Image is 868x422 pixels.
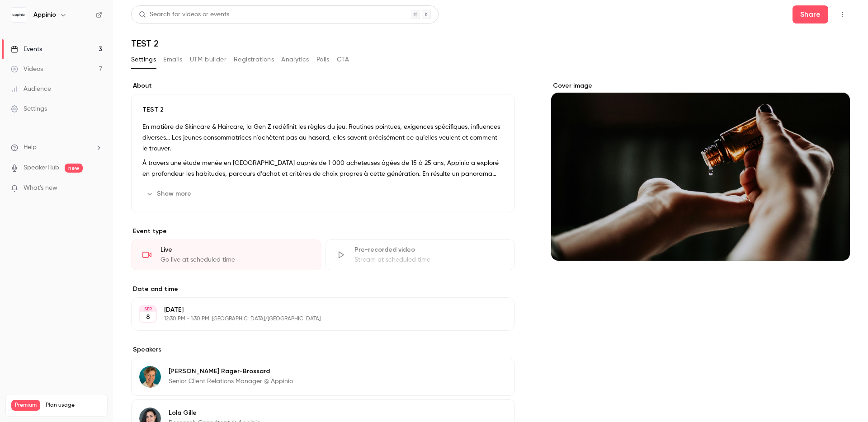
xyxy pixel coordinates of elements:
[190,52,226,67] button: UTM builder
[11,65,43,74] div: Videos
[142,158,504,179] p: À travers une étude menée en [GEOGRAPHIC_DATA] auprès de 1 000 acheteuses âgées de 15 à 25 ans, A...
[164,315,467,323] p: 12:30 PM - 1:30 PM, [GEOGRAPHIC_DATA]/[GEOGRAPHIC_DATA]
[131,81,515,90] label: About
[160,245,310,254] div: Live
[169,408,260,417] p: Lola Gille
[65,164,83,173] span: new
[139,10,229,19] div: Search for videos or events
[11,84,51,94] div: Audience
[142,122,504,154] p: En matière de Skincare & Haircare, la Gen Z redéfinit les règles du jeu. Routines pointues, exige...
[131,52,156,67] button: Settings
[131,239,321,270] div: LiveGo live at scheduled time
[24,163,59,173] a: SpeakerHub
[11,45,42,54] div: Events
[163,52,182,67] button: Emails
[551,81,850,90] label: Cover image
[164,305,467,314] p: [DATE]
[316,52,330,67] button: Polls
[131,345,515,354] label: Speakers
[160,255,310,264] div: Go live at scheduled time
[24,143,37,152] span: Help
[24,183,57,193] span: What's new
[793,5,828,23] button: Share
[11,104,47,113] div: Settings
[140,306,156,312] div: SEP
[139,366,161,388] img: Valérie Rager-Brossard
[169,377,293,386] p: Senior Client Relations Manager @ Appinio
[131,38,850,49] h1: TEST 2
[234,52,274,67] button: Registrations
[131,358,515,396] div: Valérie Rager-Brossard[PERSON_NAME] Rager-BrossardSenior Client Relations Manager @ Appinio
[354,255,504,264] div: Stream at scheduled time
[11,143,102,152] li: help-dropdown-opener
[142,105,504,114] p: TEST 2
[11,400,40,411] span: Premium
[142,187,197,201] button: Show more
[11,8,26,22] img: Appinio
[46,402,102,409] span: Plan usage
[354,245,504,254] div: Pre-recorded video
[551,81,850,261] section: Cover image
[33,10,56,19] h6: Appinio
[281,52,309,67] button: Analytics
[169,367,293,376] p: [PERSON_NAME] Rager-Brossard
[146,313,150,322] p: 8
[131,285,515,294] label: Date and time
[325,239,515,270] div: Pre-recorded videoStream at scheduled time
[131,227,515,236] p: Event type
[337,52,349,67] button: CTA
